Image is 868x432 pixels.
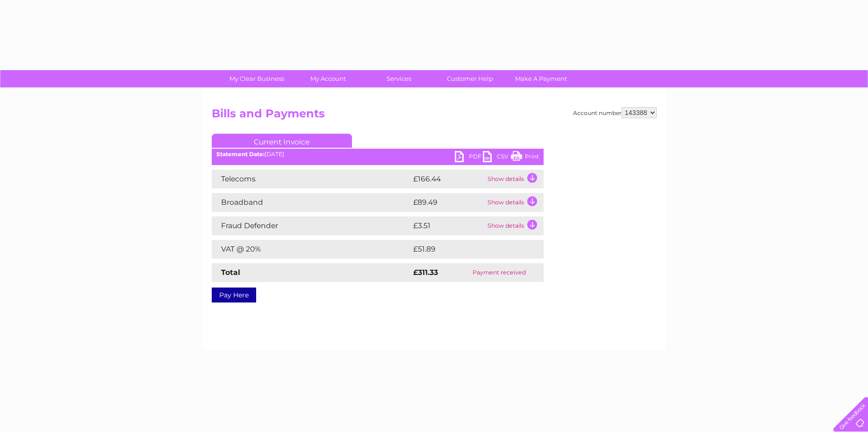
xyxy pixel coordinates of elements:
[485,170,544,188] td: Show details
[502,70,580,87] a: Make A Payment
[289,70,366,87] a: My Account
[218,70,295,87] a: My Clear Business
[360,70,438,87] a: Services
[212,151,544,158] div: [DATE]
[413,268,438,277] strong: £311.33
[483,151,511,165] a: CSV
[455,151,483,165] a: PDF
[221,268,240,277] strong: Total
[485,216,544,235] td: Show details
[511,151,539,165] a: Print
[212,193,411,212] td: Broadband
[431,70,509,87] a: Customer Help
[212,107,657,125] h2: Bills and Payments
[212,288,256,302] a: Pay Here
[212,134,352,148] a: Current Invoice
[212,170,411,188] td: Telecoms
[485,193,544,212] td: Show details
[573,107,657,118] div: Account number
[455,263,543,282] td: Payment received
[212,216,411,235] td: Fraud Defender
[212,240,411,259] td: VAT @ 20%
[411,216,485,235] td: £3.51
[411,240,524,259] td: £51.89
[411,193,485,212] td: £89.49
[216,151,265,158] b: Statement Date:
[411,170,485,188] td: £166.44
